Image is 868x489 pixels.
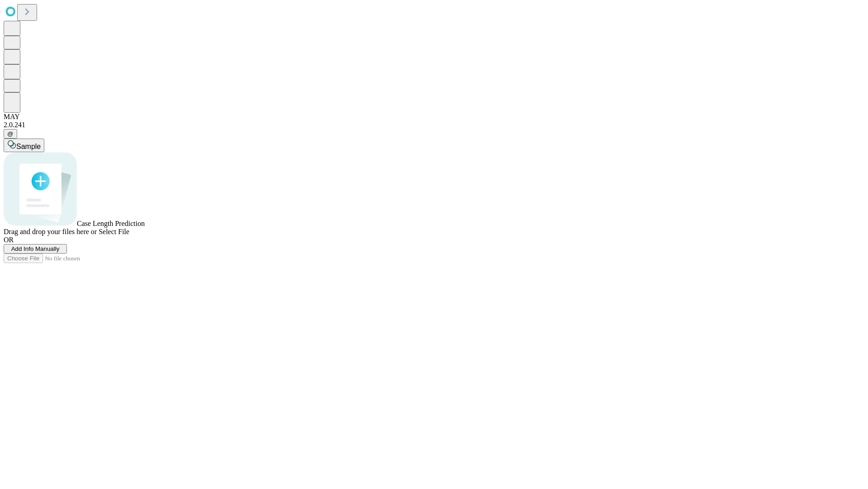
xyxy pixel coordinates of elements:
span: Drag and drop your files here or [4,228,97,235]
span: Add Info Manually [11,245,60,252]
div: MAY [4,113,864,121]
span: @ [7,130,14,137]
span: Case Length Prediction [77,220,145,227]
button: Add Info Manually [4,244,67,254]
button: @ [4,129,17,139]
span: OR [4,236,14,244]
button: Sample [4,139,44,152]
span: Select File [99,228,129,235]
div: 2.0.241 [4,121,864,129]
span: Sample [16,143,41,150]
